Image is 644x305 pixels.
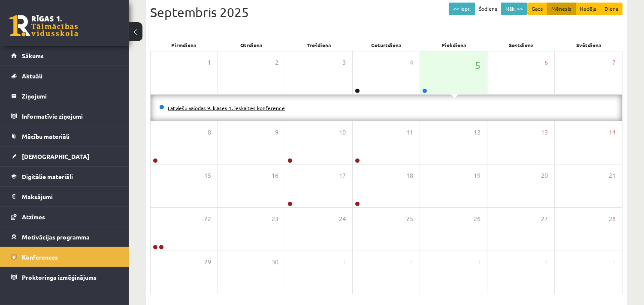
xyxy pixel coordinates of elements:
span: 1 [342,257,346,267]
a: Latviešu valodas 9. klases 1. ieskaites konference [168,105,285,111]
button: << Iepr. [449,3,475,15]
span: 14 [609,128,616,137]
span: 2 [410,257,413,267]
span: 17 [339,171,346,180]
div: Otrdiena [218,39,285,51]
span: Mācību materiāli [22,132,70,140]
a: Proktoringa izmēģinājums [11,267,118,287]
div: Piekdiena [420,39,487,51]
a: Motivācijas programma [11,227,118,247]
span: Digitālie materiāli [22,173,73,180]
span: Proktoringa izmēģinājums [22,273,97,281]
legend: Ziņojumi [22,86,118,106]
span: 3 [342,58,346,67]
span: 18 [406,171,413,180]
a: Digitālie materiāli [11,167,118,186]
span: 6 [544,58,548,67]
span: 10 [339,128,346,137]
span: 16 [272,171,278,180]
span: [DEMOGRAPHIC_DATA] [22,152,89,160]
span: 23 [272,214,278,224]
a: Atzīmes [11,207,118,227]
span: 5 [475,58,481,72]
span: Konferences [22,253,58,261]
span: 24 [339,214,346,224]
a: Rīgas 1. Tālmācības vidusskola [9,15,78,36]
span: 9 [275,128,278,137]
span: 4 [544,257,548,267]
span: 13 [541,128,548,137]
button: Mēnesis [547,3,576,15]
a: Aktuāli [11,66,118,86]
span: 25 [406,214,413,224]
span: 7 [612,58,616,67]
span: 29 [204,257,211,267]
span: 5 [612,257,616,267]
a: Ziņojumi [11,86,118,106]
a: [DEMOGRAPHIC_DATA] [11,147,118,166]
span: 26 [474,214,481,224]
span: 21 [609,171,616,180]
button: Diena [600,3,623,15]
span: Atzīmes [22,213,45,221]
div: Pirmdiena [150,39,218,51]
a: Informatīvie ziņojumi [11,106,118,126]
span: 30 [272,257,278,267]
span: 2 [275,58,278,67]
a: Konferences [11,247,118,267]
span: 12 [474,128,481,137]
span: 22 [204,214,211,224]
div: Septembris 2025 [150,3,623,22]
a: Maksājumi [11,187,118,206]
div: Sestdiena [487,39,555,51]
span: 20 [541,171,548,180]
span: 4 [410,58,413,67]
button: Nāk. >> [501,3,527,15]
span: Aktuāli [22,72,42,80]
span: Motivācijas programma [22,233,90,241]
span: 15 [204,171,211,180]
button: Nedēļa [575,3,601,15]
span: 28 [609,214,616,224]
span: 3 [477,257,481,267]
span: 19 [474,171,481,180]
div: Trešdiena [285,39,353,51]
span: 11 [406,128,413,137]
span: Sākums [22,52,44,60]
legend: Informatīvie ziņojumi [22,106,118,126]
a: Mācību materiāli [11,126,118,146]
button: Gads [527,3,547,15]
div: Svētdiena [555,39,623,51]
a: Sākums [11,46,118,66]
span: 1 [208,58,211,67]
button: Šodiena [475,3,502,15]
legend: Maksājumi [22,187,118,206]
span: 27 [541,214,548,224]
div: Ceturtdiena [353,39,420,51]
span: 8 [208,128,211,137]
